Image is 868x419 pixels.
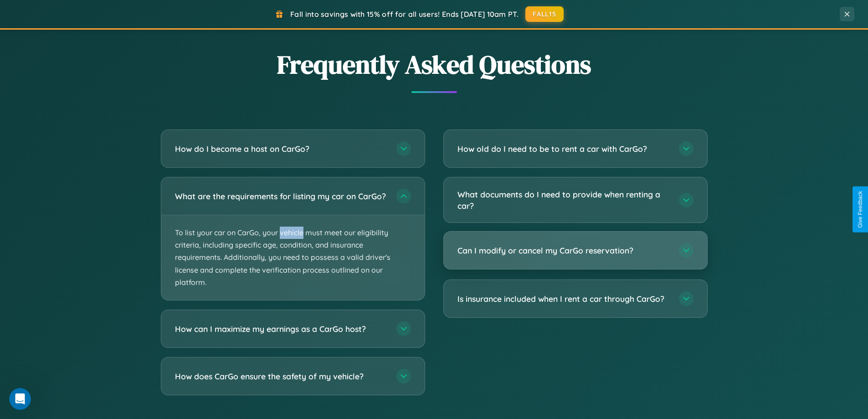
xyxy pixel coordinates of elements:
[175,191,387,202] h3: What are the requirements for listing my car on CarGo?
[457,143,670,155] h3: How old do I need to be to rent a car with CarGo?
[161,215,425,300] p: To list your car on CarGo, your vehicle must meet our eligibility criteria, including specific ag...
[457,293,670,305] h3: Is insurance included when I rent a car through CarGo?
[457,245,670,256] h3: Can I modify or cancel my CarGo reservation?
[9,388,31,410] iframe: Intercom live chat
[290,10,519,19] span: Fall into savings with 15% off for all users! Ends [DATE] 10am PT.
[525,6,564,22] button: FALL15
[175,143,387,155] h3: How do I become a host on CarGo?
[161,47,708,82] h2: Frequently Asked Questions
[857,191,863,228] div: Give Feedback
[175,371,387,382] h3: How does CarGo ensure the safety of my vehicle?
[457,189,670,211] h3: What documents do I need to provide when renting a car?
[175,323,387,335] h3: How can I maximize my earnings as a CarGo host?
